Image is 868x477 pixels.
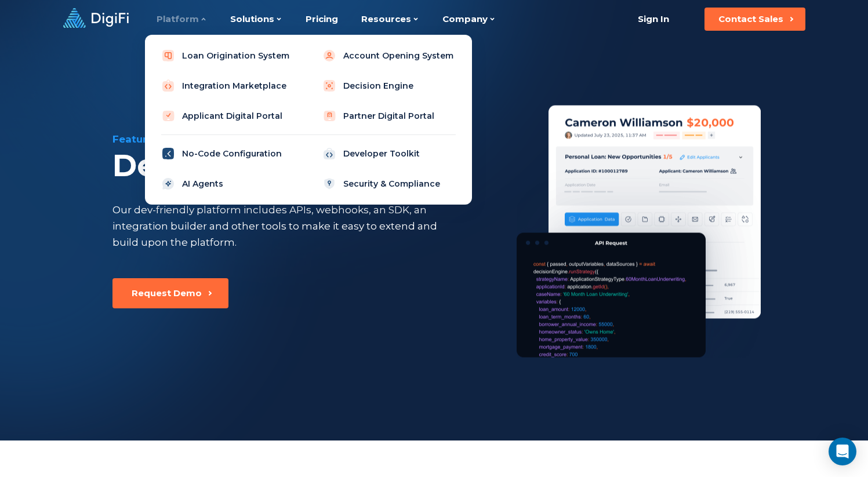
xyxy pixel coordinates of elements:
[315,142,463,165] a: Developer Toolkit
[718,13,783,25] div: Contact Sales
[112,132,495,146] div: Features
[704,8,805,31] button: Contact Sales
[112,202,442,250] div: Our dev-friendly platform includes APIs, webhooks, an SDK, an integration builder and other tools...
[132,287,202,299] div: Request Demo
[154,44,302,67] a: Loan Origination System
[315,74,463,97] a: Decision Engine
[154,142,302,165] a: No-Code Configuration
[315,44,463,67] a: Account Opening System
[154,74,302,97] a: Integration Marketplace
[315,172,463,195] a: Security & Compliance
[624,8,684,31] a: Sign In
[154,172,302,195] a: AI Agents
[315,104,463,128] a: Partner Digital Portal
[112,148,495,183] div: Developer Toolkit
[112,278,228,308] button: Request Demo
[829,438,856,465] div: Open Intercom Messenger
[154,104,302,128] a: Applicant Digital Portal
